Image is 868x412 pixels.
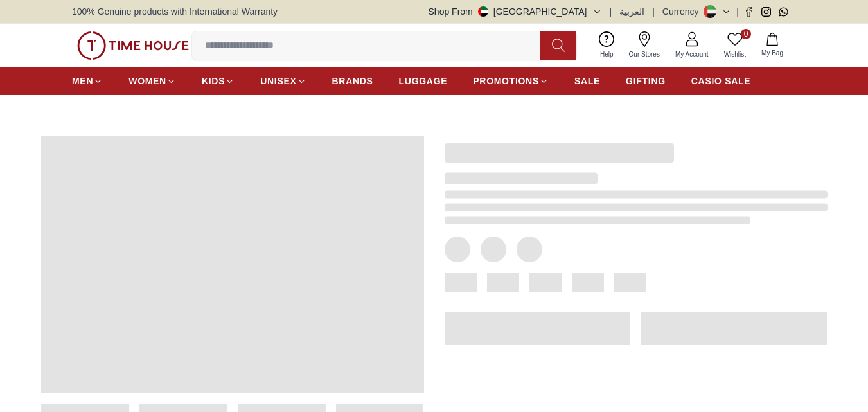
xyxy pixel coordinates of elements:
span: MEN [72,75,93,87]
span: LUGGAGE [399,75,448,87]
a: Instagram [761,7,771,17]
a: UNISEX [260,69,306,93]
a: KIDS [202,69,235,93]
span: KIDS [202,75,225,87]
span: Wishlist [719,49,751,59]
a: BRANDS [332,69,373,93]
img: ... [77,31,189,60]
a: 0Wishlist [716,29,754,62]
span: My Account [670,49,714,59]
span: Our Stores [624,49,665,59]
button: العربية [619,5,644,18]
span: CASIO SALE [691,75,751,87]
span: UNISEX [260,75,296,87]
span: BRANDS [332,75,373,87]
span: | [652,5,655,18]
span: SALE [574,75,600,87]
a: MEN [72,69,103,93]
span: Help [595,49,619,59]
a: Facebook [744,7,754,17]
span: PROMOTIONS [473,75,539,87]
span: WOMEN [128,75,166,87]
span: My Bag [756,48,788,58]
button: My Bag [754,30,791,60]
span: GIFTING [626,75,666,87]
a: GIFTING [626,69,666,93]
a: Our Stores [621,29,668,62]
a: LUGGAGE [399,69,448,93]
button: Shop From[GEOGRAPHIC_DATA] [429,5,602,18]
a: SALE [574,69,600,93]
a: Help [592,29,621,62]
a: Whatsapp [779,7,788,17]
a: CASIO SALE [691,69,751,93]
span: | [736,5,739,18]
span: | [610,5,612,18]
a: WOMEN [128,69,176,93]
a: PROMOTIONS [473,69,549,93]
span: 0 [741,29,751,39]
span: 100% Genuine products with International Warranty [72,5,278,18]
div: Currency [662,5,704,18]
img: United Arab Emirates [478,6,488,17]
